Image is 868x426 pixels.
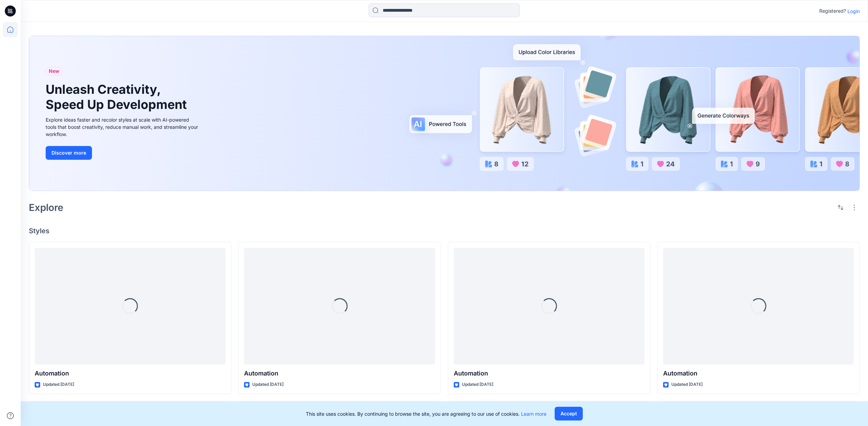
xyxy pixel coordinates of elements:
button: Accept [555,407,583,421]
a: Learn more [521,411,546,417]
p: Login [847,8,860,15]
a: Discover more [46,146,200,160]
p: Automation [663,369,854,378]
p: Updated [DATE] [671,381,703,388]
button: Discover more [46,146,92,160]
p: Automation [35,369,225,378]
p: Automation [454,369,645,378]
h4: Styles [29,227,860,235]
p: Updated [DATE] [252,381,283,388]
p: Updated [DATE] [462,381,493,388]
p: Automation [244,369,435,378]
p: Registered? [819,7,846,15]
span: New [49,67,59,75]
p: Updated [DATE] [43,381,74,388]
p: This site uses cookies. By continuing to browse the site, you are agreeing to our use of cookies. [306,410,546,417]
h1: Unleash Creativity, Speed Up Development [46,82,190,112]
div: Explore ideas faster and recolor styles at scale with AI-powered tools that boost creativity, red... [46,116,200,138]
h2: Explore [29,202,63,213]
